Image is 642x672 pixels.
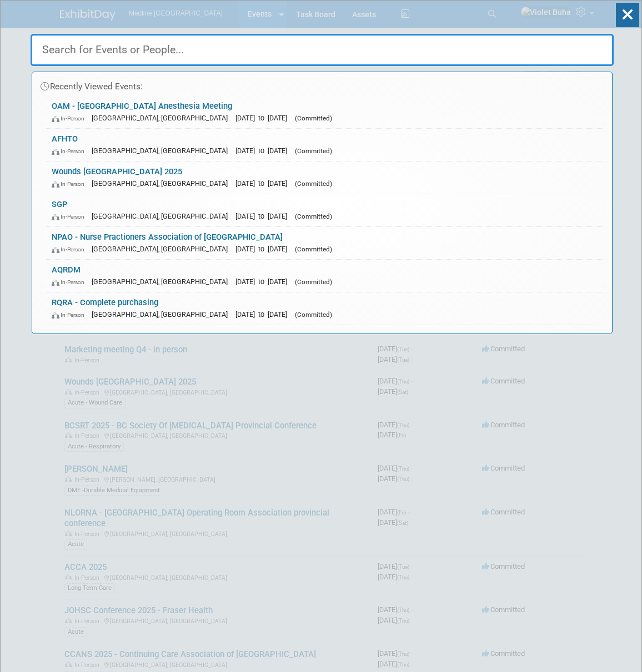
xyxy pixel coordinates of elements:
span: [GEOGRAPHIC_DATA], [GEOGRAPHIC_DATA] [92,277,233,286]
span: [DATE] to [DATE] [235,310,293,319]
span: [GEOGRAPHIC_DATA], [GEOGRAPHIC_DATA] [92,114,233,122]
input: Search for Events or People... [31,34,614,66]
span: In-Person [52,180,89,188]
span: In-Person [52,148,89,155]
span: In-Person [52,213,89,220]
span: In-Person [52,246,89,253]
span: [DATE] to [DATE] [235,179,293,188]
span: (Committed) [295,245,332,253]
a: RQRA - Complete purchasing In-Person [GEOGRAPHIC_DATA], [GEOGRAPHIC_DATA] [DATE] to [DATE] (Commi... [46,292,606,325]
span: In-Person [52,115,89,122]
span: (Committed) [295,311,332,319]
span: [GEOGRAPHIC_DATA], [GEOGRAPHIC_DATA] [92,212,233,220]
span: [DATE] to [DATE] [235,277,293,286]
span: (Committed) [295,278,332,286]
span: [GEOGRAPHIC_DATA], [GEOGRAPHIC_DATA] [92,245,233,253]
a: AQRDM In-Person [GEOGRAPHIC_DATA], [GEOGRAPHIC_DATA] [DATE] to [DATE] (Committed) [46,260,606,292]
span: In-Person [52,279,89,286]
span: (Committed) [295,180,332,188]
span: [DATE] to [DATE] [235,146,293,155]
span: [DATE] to [DATE] [235,212,293,220]
span: [GEOGRAPHIC_DATA], [GEOGRAPHIC_DATA] [92,179,233,188]
span: [DATE] to [DATE] [235,114,293,122]
a: Wounds [GEOGRAPHIC_DATA] 2025 In-Person [GEOGRAPHIC_DATA], [GEOGRAPHIC_DATA] [DATE] to [DATE] (Co... [46,161,606,194]
span: [GEOGRAPHIC_DATA], [GEOGRAPHIC_DATA] [92,146,233,155]
span: (Committed) [295,147,332,155]
span: (Committed) [295,114,332,122]
a: NPAO - Nurse Practioners Association of [GEOGRAPHIC_DATA] In-Person [GEOGRAPHIC_DATA], [GEOGRAPHI... [46,227,606,259]
a: AFHTO In-Person [GEOGRAPHIC_DATA], [GEOGRAPHIC_DATA] [DATE] to [DATE] (Committed) [46,129,606,161]
a: OAM - [GEOGRAPHIC_DATA] Anesthesia Meeting In-Person [GEOGRAPHIC_DATA], [GEOGRAPHIC_DATA] [DATE] ... [46,96,606,128]
span: [DATE] to [DATE] [235,245,293,253]
span: (Committed) [295,213,332,220]
span: [GEOGRAPHIC_DATA], [GEOGRAPHIC_DATA] [92,310,233,319]
div: Recently Viewed Events: [38,72,606,96]
span: In-Person [52,311,89,319]
a: SGP In-Person [GEOGRAPHIC_DATA], [GEOGRAPHIC_DATA] [DATE] to [DATE] (Committed) [46,194,606,226]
